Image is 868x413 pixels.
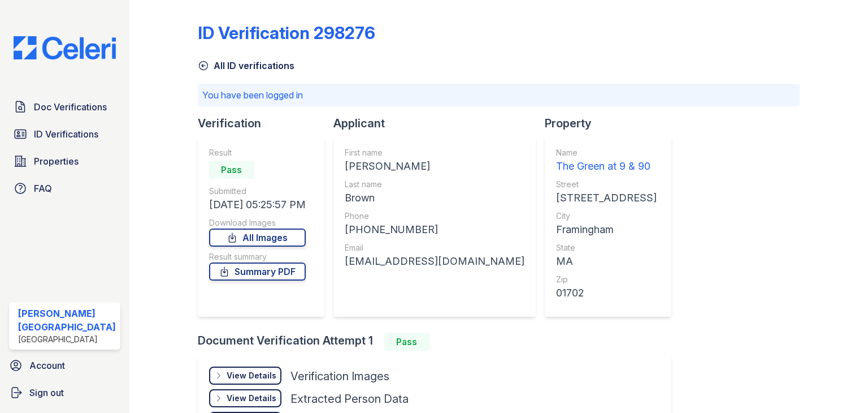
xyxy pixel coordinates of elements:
[556,274,657,285] div: Zip
[290,368,389,384] div: Verification Images
[345,190,524,206] div: Brown
[209,147,306,158] div: Result
[227,393,276,404] div: View Details
[209,251,306,263] div: Result summary
[29,386,64,399] span: Sign out
[34,182,52,195] span: FAQ
[556,242,657,253] div: State
[556,158,657,174] div: The Green at 9 & 90
[345,242,524,253] div: Email
[556,179,657,190] div: Street
[18,334,116,345] div: [GEOGRAPHIC_DATA]
[345,210,524,222] div: Phone
[209,263,306,281] a: Summary PDF
[9,150,120,173] a: Properties
[345,158,524,174] div: [PERSON_NAME]
[556,147,657,158] div: Name
[5,381,125,404] a: Sign out
[5,36,125,59] img: CE_Logo_Blue-a8612792a0a2168367f1c8372b55b34899dd931a85d93a1a3d3e32e68fde9ad4.png
[556,147,657,174] a: Name The Green at 9 & 90
[384,333,429,351] div: Pass
[209,217,306,229] div: Download Images
[556,285,657,301] div: 01702
[198,115,333,131] div: Verification
[556,222,657,238] div: Framingham
[345,222,524,238] div: [PHONE_NUMBER]
[34,100,107,114] span: Doc Verifications
[333,115,545,131] div: Applicant
[556,190,657,206] div: [STREET_ADDRESS]
[556,210,657,222] div: City
[545,115,680,131] div: Property
[198,333,680,351] div: Document Verification Attempt 1
[345,253,524,269] div: [EMAIL_ADDRESS][DOMAIN_NAME]
[5,354,125,377] a: Account
[202,88,795,102] p: You have been logged in
[29,359,65,372] span: Account
[34,154,79,168] span: Properties
[209,186,306,197] div: Submitted
[209,161,254,179] div: Pass
[18,307,116,334] div: [PERSON_NAME][GEOGRAPHIC_DATA]
[198,59,294,72] a: All ID verifications
[345,179,524,190] div: Last name
[209,229,306,247] a: All Images
[9,96,120,118] a: Doc Verifications
[345,147,524,158] div: First name
[198,23,375,43] div: ID Verification 298276
[227,370,276,381] div: View Details
[556,253,657,269] div: MA
[290,391,409,407] div: Extracted Person Data
[209,197,306,213] div: [DATE] 05:25:57 PM
[9,123,120,145] a: ID Verifications
[34,127,98,141] span: ID Verifications
[9,177,120,200] a: FAQ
